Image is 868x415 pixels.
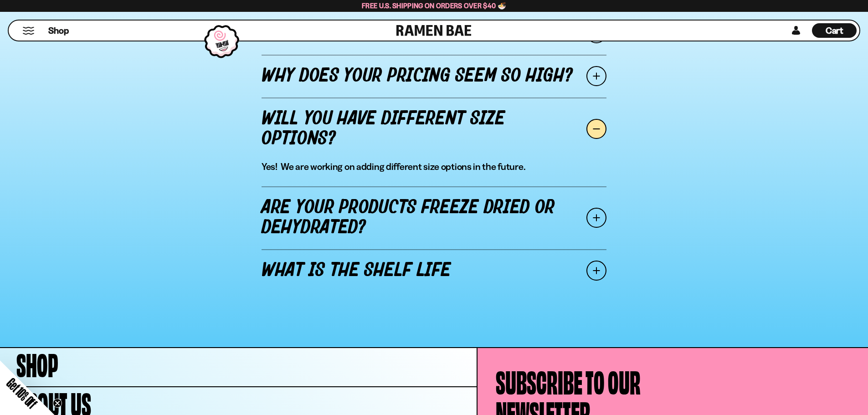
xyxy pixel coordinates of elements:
button: Mobile Menu Trigger [22,27,35,35]
a: Are your products freeze dried or dehydrated? [262,186,606,249]
span: Free U.S. Shipping on Orders over $40 🍜 [362,1,506,10]
span: Shop [48,25,69,37]
a: Shop [48,23,69,38]
a: What is the shelf life [262,249,606,292]
button: Close teaser [53,399,62,408]
div: Cart [812,20,857,41]
span: Get 10% Off [4,375,40,411]
a: Why does your pricing seem so high? [262,55,606,97]
p: Yes! We are working on adding different size options in the future. [262,160,555,173]
a: Will you have different size options? [262,97,606,160]
span: Cart [826,25,843,36]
